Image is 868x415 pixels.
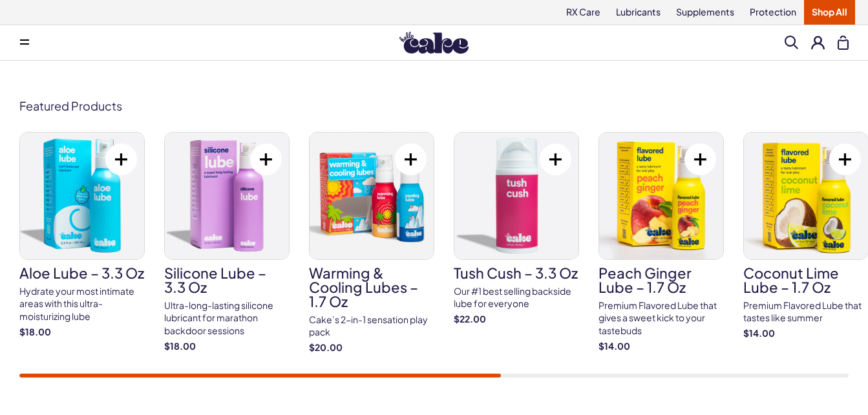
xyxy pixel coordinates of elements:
a: Aloe Lube – 3.3 oz Aloe Lube – 3.3 oz Hydrate your most intimate areas with this ultra-moisturizi... [19,132,145,338]
div: Premium Flavored Lube that gives a sweet kick to your tastebuds [598,299,724,337]
div: Ultra-long-lasting silicone lubricant for marathon backdoor sessions [164,299,290,337]
img: Aloe Lube – 3.3 oz [20,133,144,259]
a: Tush Cush – 3.3 oz Tush Cush – 3.3 oz Our #1 best selling backside lube for everyone $22.00 [454,132,579,326]
div: Cake’s 2-in-1 sensation play pack [309,314,434,339]
a: Warming & Cooling Lubes – 1.7 oz Warming & Cooling Lubes – 1.7 oz Cake’s 2-in-1 sensation play pa... [309,132,434,354]
strong: $18.00 [19,326,145,339]
h3: Warming & Cooling Lubes – 1.7 oz [309,266,434,308]
img: Tush Cush – 3.3 oz [454,133,578,259]
div: Our #1 best selling backside lube for everyone [454,285,579,310]
h3: Silicone Lube – 3.3 oz [164,266,290,294]
h3: Tush Cush – 3.3 oz [454,266,579,280]
h3: Aloe Lube – 3.3 oz [19,266,145,280]
img: Warming & Cooling Lubes – 1.7 oz [310,133,434,259]
img: Peach Ginger Lube – 1.7 oz [599,133,723,259]
h3: Peach Ginger Lube – 1.7 oz [598,266,724,294]
strong: $14.00 [598,340,724,353]
strong: $20.00 [309,341,434,354]
a: Peach Ginger Lube – 1.7 oz Peach Ginger Lube – 1.7 oz Premium Flavored Lube that gives a sweet ki... [598,132,724,352]
a: Silicone Lube – 3.3 oz Silicone Lube – 3.3 oz Ultra-long-lasting silicone lubricant for marathon ... [164,132,290,352]
strong: $18.00 [164,340,290,353]
img: Hello Cake [399,32,469,54]
strong: $22.00 [454,313,579,326]
div: Hydrate your most intimate areas with this ultra-moisturizing lube [19,285,145,323]
img: Coconut Lime Lube – 1.7 oz [744,133,868,259]
img: Silicone Lube – 3.3 oz [165,133,289,259]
